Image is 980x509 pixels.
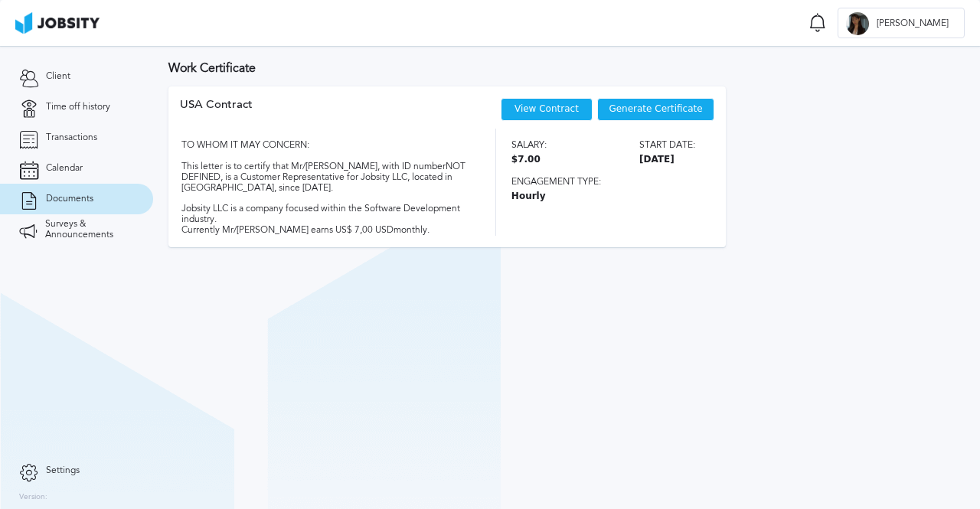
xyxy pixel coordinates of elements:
[15,12,100,34] img: ab4bad089aa723f57921c736e9817d99.png
[639,155,695,165] span: [DATE]
[180,129,469,235] div: TO WHOM IT MAY CONCERN: This letter is to certify that Mr/[PERSON_NAME], with ID number NOT DEFIN...
[511,140,547,151] span: Salary:
[838,8,965,38] button: B[PERSON_NAME]
[46,102,110,113] span: Time off history
[45,219,134,240] span: Surveys & Announcements
[846,12,869,35] div: B
[46,71,70,82] span: Client
[511,191,695,202] span: Hourly
[180,98,253,129] div: USA Contract
[514,103,579,114] a: View Contract
[19,493,47,502] label: Version:
[46,163,83,174] span: Calendar
[46,194,93,204] span: Documents
[46,132,97,143] span: Transactions
[511,177,695,188] span: Engagement type:
[46,465,80,476] span: Settings
[639,140,695,151] span: Start date:
[869,18,956,29] span: [PERSON_NAME]
[511,155,547,165] span: $7.00
[168,61,965,75] h3: Work Certificate
[609,104,702,115] span: Generate Certificate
